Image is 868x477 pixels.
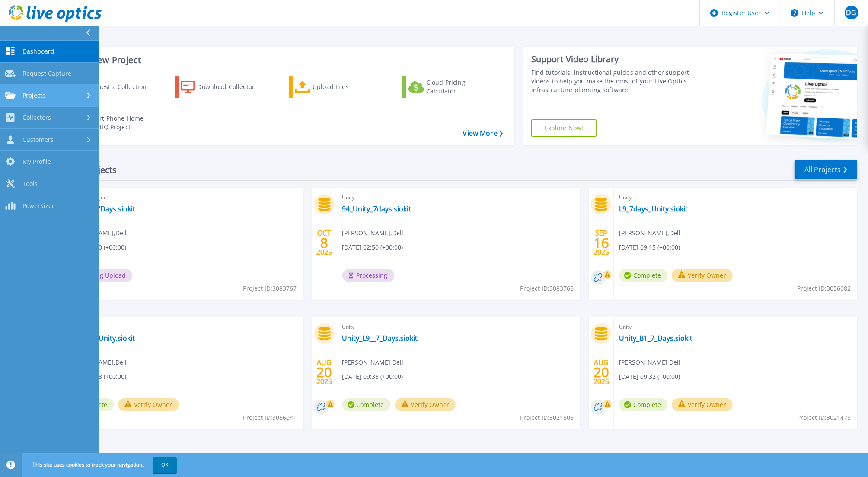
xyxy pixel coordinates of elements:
span: DG [846,9,856,16]
span: [DATE] 09:35 (+00:00) [342,372,403,381]
a: Explore Now! [531,119,597,137]
span: Complete [619,398,667,411]
button: Verify Owner [672,398,733,411]
button: Verify Owner [118,398,179,411]
span: Processing [342,269,394,282]
div: Cloud Pricing Calculator [426,78,495,96]
div: AUG 2025 [593,356,610,388]
span: [PERSON_NAME] , Dell [619,228,680,238]
span: 20 [316,368,332,376]
a: Cloud Pricing Calculator [402,76,499,98]
a: Unity_L9__7_Days.siokit [342,334,418,343]
h3: Start a New Project [61,55,503,65]
button: Verify Owner [672,269,733,282]
a: Download Collector [175,76,271,98]
div: Import Phone Home CloudIQ Project [85,114,152,131]
span: My Profile [22,158,51,166]
span: Request Capture [22,70,71,77]
span: Collectors [22,114,51,122]
span: Unity [342,193,575,202]
button: OK [153,457,177,473]
div: Upload Files [313,78,382,96]
span: Dashboard [22,48,54,55]
span: [PERSON_NAME] , Dell [342,358,404,367]
span: [DATE] 02:50 (+00:00) [342,243,403,252]
a: Request a Collection [61,76,158,98]
span: 16 [594,239,609,247]
a: View More [463,129,503,138]
span: PowerSizer [22,202,54,210]
span: Project ID: 3056041 [243,413,297,423]
div: AUG 2025 [316,356,332,388]
span: Customers [22,136,54,144]
button: Verify Owner [395,398,456,411]
span: Project ID: 3021478 [797,413,851,423]
a: All Projects [795,160,857,179]
span: [PERSON_NAME] , Dell [342,228,404,238]
span: Complete [342,398,391,411]
a: 94_Unity_7days.siokit [342,205,412,213]
a: Upload Files [289,76,385,98]
a: 95_Unity_7Days.siokit [65,205,135,213]
span: 8 [320,239,328,247]
span: Project ID: 3083767 [243,284,297,293]
span: [DATE] 09:32 (+00:00) [619,372,680,381]
span: Project ID: 3021506 [520,413,574,423]
div: Find tutorials, instructional guides and other support videos to help you make the most of your L... [531,68,702,94]
span: Tools [22,180,38,188]
span: Unity [65,322,298,332]
span: [DATE] 09:15 (+00:00) [619,243,680,252]
span: Pending Upload [65,269,132,282]
div: SEP 2025 [593,227,610,259]
span: Unity [342,322,575,332]
a: B1_7days_Unity.siokit [65,334,135,343]
a: Unity_B1_7_Days.siokit [619,334,692,343]
span: 20 [594,368,609,376]
a: L9_7days_Unity.siokit [619,205,688,213]
span: Complete [619,269,667,282]
div: Download Collector [197,78,266,96]
span: This site uses cookies to track your navigation. [24,457,177,473]
span: Project ID: 3056082 [797,284,851,293]
span: Unity [619,322,852,332]
span: Uploading Project [65,193,298,202]
span: [PERSON_NAME] , Dell [619,358,680,367]
div: Support Video Library [531,54,702,65]
div: OCT 2025 [316,227,332,259]
span: Projects [22,92,45,99]
span: Project ID: 3083766 [520,284,574,293]
span: Unity [619,193,852,202]
div: Request a Collection [86,78,155,96]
